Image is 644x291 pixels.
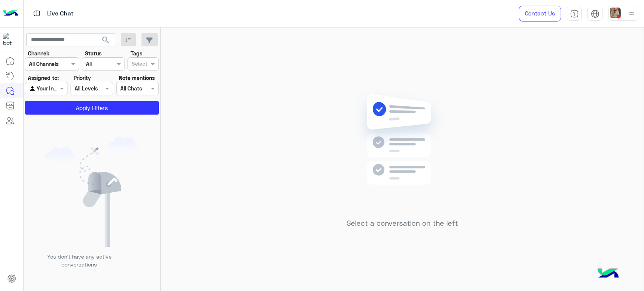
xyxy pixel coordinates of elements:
[567,6,582,21] a: tab
[591,9,599,18] img: tab
[47,9,74,19] p: Live Chat
[595,261,621,287] img: hulul-logo.png
[131,49,142,57] label: Tags
[347,219,458,228] h5: Select a conversation on the left
[28,49,49,57] label: Channel:
[348,88,457,213] img: no messages
[131,60,148,69] div: Select
[119,74,155,82] label: Note mentions
[41,253,117,269] p: You don’t have any active conversations
[610,8,621,18] img: userImage
[45,137,140,247] img: empty users
[3,6,18,21] img: Logo
[3,33,17,46] img: 1403182699927242
[570,9,579,18] img: tab
[519,6,561,21] a: Contact Us
[97,33,115,49] button: search
[627,9,636,18] img: profile
[28,74,59,82] label: Assigned to:
[74,74,91,82] label: Priority
[32,9,41,18] img: tab
[101,35,110,44] span: search
[25,101,159,115] button: Apply Filters
[85,49,101,57] label: Status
